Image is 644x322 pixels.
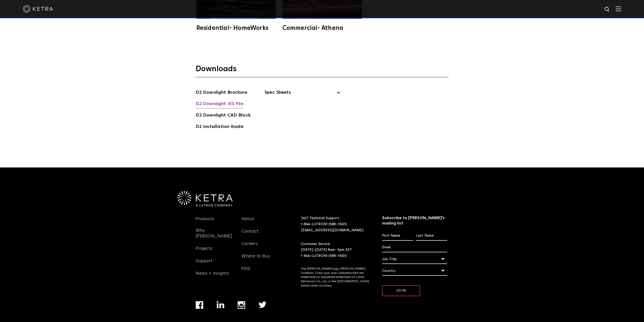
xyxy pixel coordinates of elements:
[382,231,413,241] input: First Name
[241,253,270,265] a: Where to Buy
[301,241,369,259] p: Customer Service: [DATE]-[DATE] 8am- 5pm EST
[196,112,251,120] a: D2 Downlight CAD Block
[241,266,250,277] a: FAQ
[382,254,447,264] div: Job Title
[382,266,447,276] div: Country
[241,215,280,277] div: Navigation Menu
[301,229,363,232] a: [EMAIL_ADDRESS][DOMAIN_NAME]
[217,301,224,308] img: linkedin
[196,301,280,321] div: Navigation Menu
[616,6,621,11] img: Hamburger%20Nav.svg
[196,228,234,245] a: Why [PERSON_NAME]
[264,89,340,100] span: Spec Sheets
[196,89,247,97] a: D2 Downlight Brochure
[196,64,449,77] h3: Downloads
[196,216,214,228] a: Products
[196,271,229,282] a: News + Insights
[238,301,245,309] img: instagram
[196,100,243,108] a: D2 Downlight IES File
[196,301,203,309] img: facebook
[301,267,369,288] p: The [PERSON_NAME] logo, [PERSON_NAME], TruBeam, Color Lock, and Calibration360 are trademarks or ...
[23,5,53,13] img: ketra-logo-2019-white
[196,123,243,131] a: D2 Installation Guide
[301,254,347,258] a: 1-844-LUTRON1 (588-7661)
[382,285,420,296] input: Join
[259,301,266,308] img: twitter
[301,222,347,226] a: 1-844-LUTRON1 (588-7661)
[382,215,447,226] h3: Subscribe to [PERSON_NAME]’s mailing list
[241,229,259,240] a: Contact
[282,25,362,31] div: Commercial- Athena
[196,25,276,31] div: Residential- HomeWorks
[382,243,447,252] input: Email
[241,216,254,228] a: About
[196,246,213,257] a: Projects
[416,231,447,241] input: Last Name
[196,258,213,270] a: Support
[604,6,610,13] img: search icon
[177,191,233,207] img: Ketra-aLutronCo_White_RGB
[196,215,234,282] div: Navigation Menu
[241,241,258,253] a: Careers
[301,215,369,233] p: 24/7 Technical Support:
